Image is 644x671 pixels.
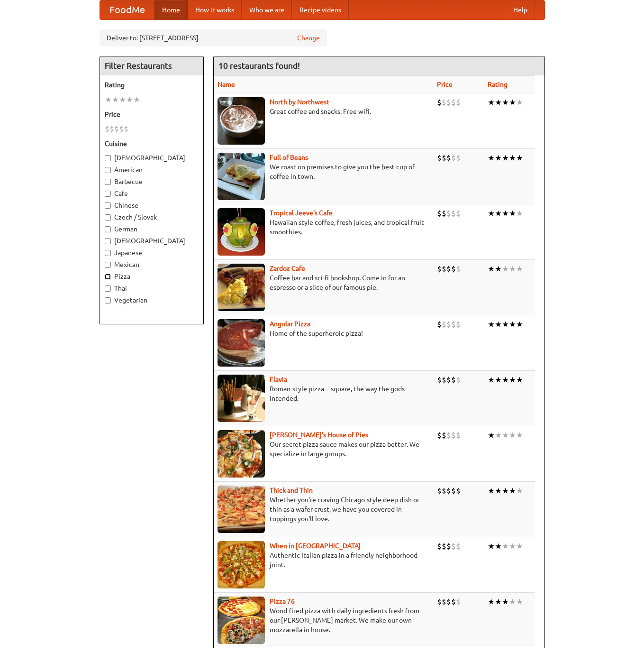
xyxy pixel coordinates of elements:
li: $ [451,264,456,274]
li: ★ [502,541,509,552]
h5: Cuisine [105,139,199,148]
li: ★ [488,319,495,330]
li: $ [456,97,461,108]
img: north.jpg [218,97,265,145]
li: ★ [516,208,523,219]
img: flavia.jpg [218,375,265,422]
p: Authentic Italian pizza in a friendly neighborhood joint. [218,551,430,570]
li: $ [437,430,442,441]
li: ★ [495,153,502,163]
a: When in [GEOGRAPHIC_DATA] [270,542,361,550]
li: $ [451,208,456,219]
li: $ [442,153,446,163]
li: $ [446,486,451,496]
li: $ [119,124,124,134]
img: jeeves.jpg [218,208,265,256]
li: ★ [119,94,126,105]
li: ★ [488,264,495,274]
input: German [105,226,111,232]
h4: Filter Restaurants [100,56,203,75]
li: ★ [516,541,523,552]
li: $ [456,541,461,552]
input: [DEMOGRAPHIC_DATA] [105,155,111,161]
li: ★ [502,153,509,163]
a: Change [297,33,320,43]
li: $ [451,430,456,441]
li: ★ [509,541,516,552]
li: ★ [516,153,523,163]
li: ★ [502,208,509,219]
li: $ [451,375,456,385]
li: $ [456,375,461,385]
li: ★ [509,375,516,385]
li: ★ [516,97,523,108]
a: Thick and Thin [270,487,313,494]
b: Tropical Jeeve's Cafe [270,209,333,217]
a: Rating [488,81,508,88]
img: angular.jpg [218,319,265,367]
li: $ [446,264,451,274]
li: $ [105,124,109,134]
li: $ [456,208,461,219]
li: $ [114,124,119,134]
h5: Price [105,110,199,119]
li: ★ [509,486,516,496]
li: ★ [488,97,495,108]
li: ★ [502,486,509,496]
li: ★ [488,597,495,607]
img: beans.jpg [218,153,265,200]
li: ★ [509,319,516,330]
a: Help [506,0,535,19]
label: Cafe [105,189,199,198]
li: $ [437,375,442,385]
li: ★ [502,264,509,274]
li: ★ [516,430,523,441]
b: [PERSON_NAME]'s House of Pies [270,431,368,439]
li: ★ [105,94,112,105]
b: North by Northwest [270,98,329,106]
label: Czech / Slovak [105,212,199,222]
li: ★ [502,319,509,330]
img: thick.jpg [218,486,265,533]
li: ★ [488,486,495,496]
p: Coffee bar and sci-fi bookshop. Come in for an espresso or a slice of our famous pie. [218,273,430,292]
li: ★ [509,430,516,441]
li: ★ [509,208,516,219]
li: $ [446,97,451,108]
li: $ [437,153,442,163]
li: $ [456,597,461,607]
input: Japanese [105,250,111,256]
input: American [105,167,111,173]
p: Great coffee and snacks. Free wifi. [218,107,430,116]
b: Full of Beans [270,154,308,161]
input: Czech / Slovak [105,214,111,221]
a: FoodMe [100,0,154,19]
b: Angular Pizza [270,320,310,328]
b: Flavia [270,376,287,383]
li: $ [442,541,446,552]
a: Recipe videos [292,0,349,19]
input: Chinese [105,202,111,209]
a: Price [437,81,453,88]
li: $ [437,597,442,607]
li: ★ [488,430,495,441]
li: ★ [488,375,495,385]
li: ★ [516,264,523,274]
input: Pizza [105,274,111,280]
li: $ [446,153,451,163]
li: $ [437,486,442,496]
li: $ [446,597,451,607]
li: ★ [488,208,495,219]
li: ★ [516,319,523,330]
a: Who we are [242,0,292,19]
p: Whether you're craving Chicago-style deep dish or thin as a wafer crust, we have you covered in t... [218,495,430,524]
li: $ [451,97,456,108]
label: Vegetarian [105,295,199,305]
ng-pluralize: 10 restaurants found! [218,61,300,70]
li: ★ [495,208,502,219]
li: $ [451,486,456,496]
li: $ [437,264,442,274]
label: Japanese [105,248,199,257]
li: $ [451,597,456,607]
label: Chinese [105,201,199,210]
